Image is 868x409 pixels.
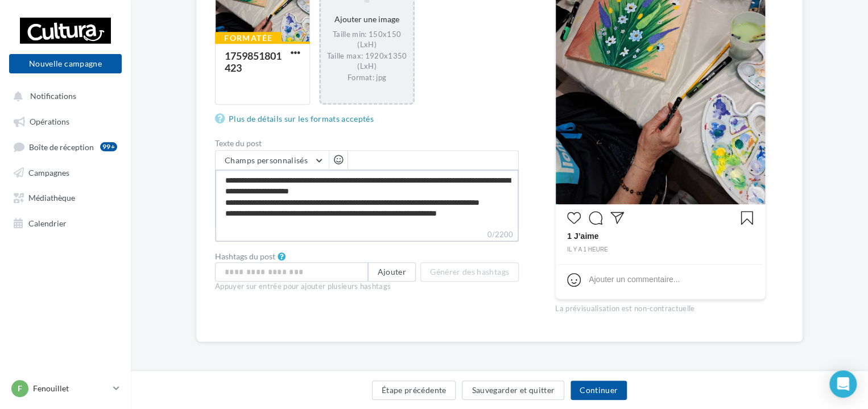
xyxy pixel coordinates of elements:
[225,49,282,74] div: 1759851801423
[589,274,680,285] div: Ajouter un commentaire...
[7,187,124,207] a: Médiathèque
[7,212,124,233] a: Calendrier
[567,273,581,287] svg: Emoji
[28,218,67,228] span: Calendrier
[7,110,124,131] a: Opérations
[215,229,519,242] label: 0/2200
[9,54,122,73] button: Nouvelle campagne
[589,211,602,225] svg: Commenter
[7,136,124,157] a: Boîte de réception99+
[215,112,378,126] a: Plus de détails sur les formats acceptés
[368,262,416,282] button: Ajouter
[610,211,624,225] svg: Partager la publication
[740,211,754,225] svg: Enregistrer
[28,193,75,203] span: Médiathèque
[372,381,456,400] button: Étape précédente
[215,32,282,44] div: Formatée
[30,91,76,101] span: Notifications
[7,85,119,106] button: Notifications
[571,381,627,400] button: Continuer
[215,139,519,147] label: Texte du post
[33,383,109,394] p: Fenouillet
[215,253,275,261] label: Hashtags du post
[28,167,69,177] span: Campagnes
[829,370,857,398] div: Open Intercom Messenger
[567,245,754,255] div: il y a 1 heure
[100,142,117,151] div: 99+
[29,142,94,151] span: Boîte de réception
[567,211,581,225] svg: J’aime
[420,262,519,282] button: Générer des hashtags
[9,378,122,399] a: F Fenouillet
[225,155,308,165] span: Champs personnalisés
[7,162,124,182] a: Campagnes
[30,117,69,126] span: Opérations
[216,151,329,170] button: Champs personnalisés
[18,383,22,394] span: F
[555,299,766,314] div: La prévisualisation est non-contractuelle
[567,230,754,245] div: 1 J’aime
[215,282,519,292] div: Appuyer sur entrée pour ajouter plusieurs hashtags
[462,381,564,400] button: Sauvegarder et quitter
